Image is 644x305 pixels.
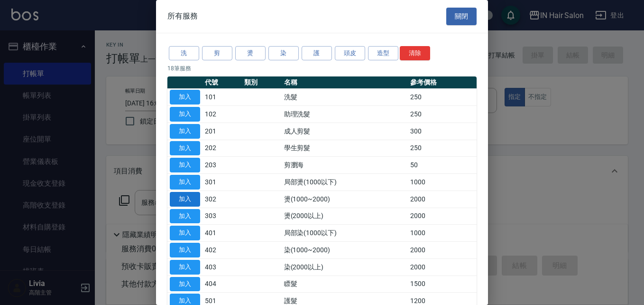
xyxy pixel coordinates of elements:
th: 類別 [242,76,281,89]
td: 404 [202,276,242,293]
td: 燙(1000~2000) [282,191,408,208]
button: 加入 [170,209,200,224]
td: 助理洗髮 [282,106,408,123]
td: 剪瀏海 [282,157,408,174]
td: 學生剪髮 [282,140,408,157]
td: 染(1000~2000) [282,242,408,259]
button: 洗 [169,46,199,61]
button: 加入 [170,192,200,207]
td: 303 [202,208,242,225]
button: 加入 [170,226,200,240]
td: 250 [408,89,477,106]
span: 所有服務 [167,11,198,21]
td: 401 [202,225,242,242]
td: 染(2000以上) [282,258,408,276]
td: 250 [408,106,477,123]
td: 102 [202,106,242,123]
button: 加入 [170,277,200,292]
th: 參考價格 [408,76,477,89]
td: 局部染(1000以下) [282,225,408,242]
button: 加入 [170,158,200,172]
td: 403 [202,258,242,276]
td: 2000 [408,242,477,259]
td: 2000 [408,191,477,208]
td: 250 [408,140,477,157]
td: 2000 [408,208,477,225]
td: 1000 [408,225,477,242]
td: 101 [202,89,242,106]
td: 1500 [408,276,477,293]
th: 代號 [202,76,242,89]
button: 燙 [235,46,266,61]
td: 瞟髮 [282,276,408,293]
td: 2000 [408,258,477,276]
button: 加入 [170,175,200,190]
button: 加入 [170,107,200,122]
td: 燙(2000以上) [282,208,408,225]
td: 402 [202,242,242,259]
p: 18 筆服務 [167,64,477,73]
button: 護 [302,46,332,61]
button: 加入 [170,90,200,105]
th: 名稱 [282,76,408,89]
td: 50 [408,157,477,174]
td: 202 [202,140,242,157]
td: 1000 [408,174,477,191]
td: 洗髮 [282,89,408,106]
td: 203 [202,157,242,174]
button: 加入 [170,260,200,275]
td: 302 [202,191,242,208]
button: 關閉 [446,8,477,25]
button: 加入 [170,243,200,257]
button: 加入 [170,141,200,156]
td: 300 [408,123,477,140]
button: 頭皮 [335,46,365,61]
button: 剪 [202,46,232,61]
button: 加入 [170,124,200,139]
td: 201 [202,123,242,140]
td: 301 [202,174,242,191]
td: 成人剪髮 [282,123,408,140]
button: 清除 [400,46,430,61]
button: 造型 [368,46,398,61]
button: 染 [268,46,299,61]
td: 局部燙(1000以下) [282,174,408,191]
